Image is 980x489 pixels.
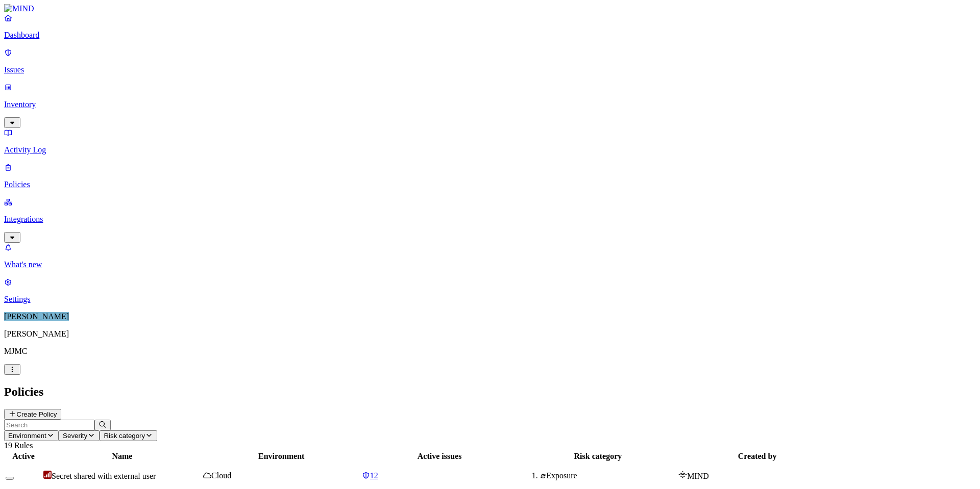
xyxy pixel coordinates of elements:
[540,471,676,480] div: Exposure
[4,329,976,339] p: [PERSON_NAME]
[362,452,518,461] div: Active issues
[4,312,69,321] span: [PERSON_NAME]
[4,295,976,304] p: Settings
[4,31,976,40] p: Dashboard
[6,452,41,461] div: Active
[43,471,52,479] img: severity-critical
[4,243,976,269] a: What's new
[362,471,518,480] a: 12
[4,441,33,450] span: 19 Rules
[4,4,34,13] img: MIND
[4,180,976,189] p: Policies
[4,13,976,40] a: Dashboard
[104,432,145,440] span: Risk category
[52,472,156,480] span: Secret shared with external user
[370,471,378,480] span: 12
[4,215,976,224] p: Integrations
[4,100,976,109] p: Inventory
[678,471,687,479] img: mind-logo-icon
[4,277,976,304] a: Settings
[687,472,709,480] span: MIND
[4,347,976,356] p: MJMC
[63,432,87,440] span: Severity
[43,452,201,461] div: Name
[4,163,976,189] a: Policies
[203,452,360,461] div: Environment
[520,452,676,461] div: Risk category
[211,471,231,480] span: Cloud
[4,420,94,430] input: Search
[4,4,976,13] a: MIND
[4,197,976,241] a: Integrations
[4,145,976,155] p: Activity Log
[4,128,976,155] a: Activity Log
[4,65,976,74] p: Issues
[8,432,46,440] span: Environment
[4,385,976,399] h2: Policies
[678,452,836,461] div: Created by
[4,83,976,126] a: Inventory
[4,260,976,269] p: What's new
[4,409,61,420] button: Create Policy
[4,48,976,74] a: Issues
